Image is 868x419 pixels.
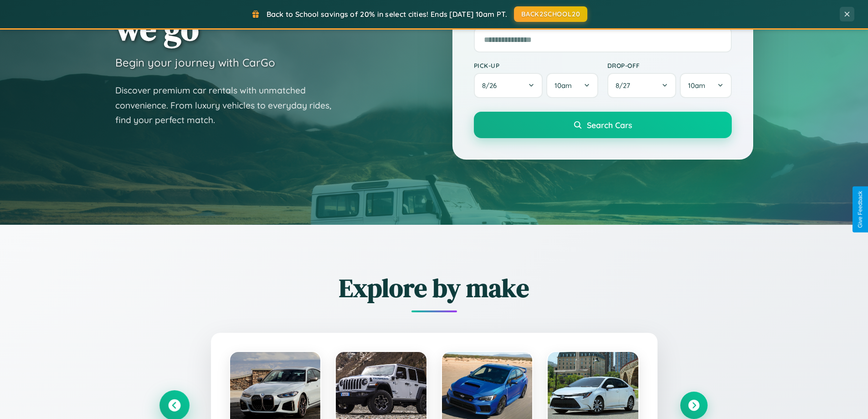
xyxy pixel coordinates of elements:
label: Pick-up [474,62,598,69]
button: Search Cars [474,112,732,138]
button: BACK2SCHOOL20 [514,6,587,22]
label: Drop-off [607,62,732,69]
span: 8 / 26 [482,81,501,90]
div: Give Feedback [857,191,863,228]
h3: Begin your journey with CarGo [115,56,275,69]
button: 10am [546,73,598,98]
button: 10am [680,73,731,98]
span: 10am [555,81,572,90]
h2: Explore by make [161,270,708,305]
span: Search Cars [587,120,632,130]
p: Discover premium car rentals with unmatched convenience. From luxury vehicles to everyday rides, ... [115,83,343,128]
span: 10am [688,81,705,90]
span: Back to School savings of 20% in select cities! Ends [DATE] 10am PT. [267,10,507,19]
button: 8/27 [607,73,677,98]
button: 8/26 [474,73,543,98]
span: 8 / 27 [616,81,635,90]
